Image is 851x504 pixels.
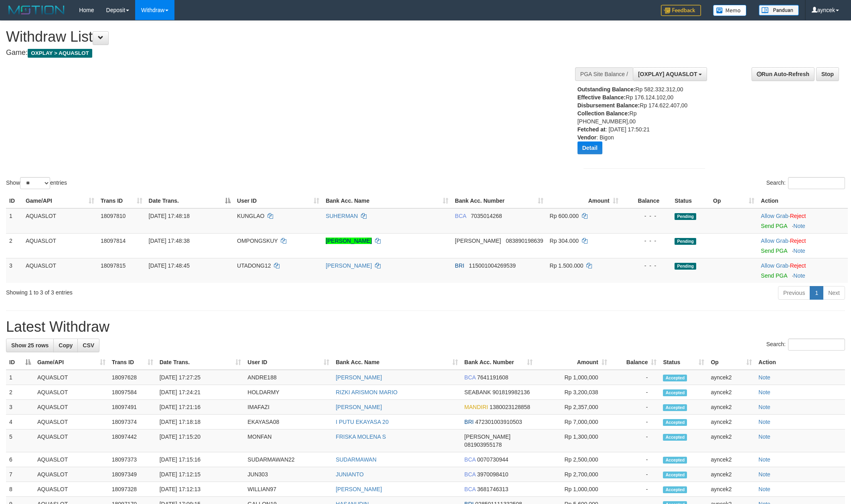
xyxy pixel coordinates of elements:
th: Status: activate to sort column ascending [660,355,707,370]
td: 18097442 [109,429,156,452]
td: 1 [6,208,22,234]
span: 18097815 [101,262,126,269]
td: AQUASLOT [34,467,109,482]
td: [DATE] 17:15:20 [156,429,245,452]
span: Accepted [663,404,687,411]
span: OXPLAY > AQUASLOT [28,49,92,58]
a: Note [758,433,770,440]
span: Copy 115001004269539 to clipboard [469,262,516,269]
span: Pending [675,238,696,245]
td: WILLIAN97 [244,482,332,497]
a: [PERSON_NAME] [336,486,382,492]
td: 5 [6,429,34,452]
td: 18097491 [109,400,156,415]
a: Note [758,456,770,463]
span: Copy 7641191608 to clipboard [477,374,509,381]
a: Next [823,286,845,300]
td: - [610,400,660,415]
td: Rp 2,357,000 [536,400,610,415]
span: BRI [464,419,474,425]
a: [PERSON_NAME] [336,374,382,381]
td: [DATE] 17:12:13 [156,482,245,497]
span: Accepted [663,434,687,441]
img: Feedback.jpg [661,5,701,16]
a: I PUTU EKAYASA 20 [336,419,389,425]
th: Status [671,194,710,208]
th: Bank Acc. Name: activate to sort column ascending [322,194,452,208]
button: [OXPLAY] AQUASLOT [633,67,707,81]
span: BRI [455,262,464,269]
h1: Latest Withdraw [6,319,845,335]
span: BCA [464,456,476,463]
td: 2 [6,385,34,400]
td: 3 [6,258,22,283]
span: Accepted [663,375,687,381]
td: Rp 1,300,000 [536,429,610,452]
td: ayncek2 [707,429,755,452]
th: Game/API: activate to sort column ascending [34,355,109,370]
th: Date Trans.: activate to sort column ascending [156,355,245,370]
span: [DATE] 17:48:45 [149,262,190,269]
td: SUDARMAWAN22 [244,452,332,467]
td: AQUASLOT [34,400,109,415]
span: Accepted [663,457,687,464]
span: BCA [464,374,476,381]
input: Search: [788,339,845,351]
b: Collection Balance: [577,110,630,117]
span: MANDIRI [464,404,488,410]
td: MONFAN [244,429,332,452]
td: 7 [6,467,34,482]
td: ayncek2 [707,400,755,415]
td: AQUASLOT [34,385,109,400]
th: Amount: activate to sort column ascending [536,355,610,370]
th: User ID: activate to sort column ascending [244,355,332,370]
td: [DATE] 17:18:18 [156,415,245,429]
td: ayncek2 [707,482,755,497]
td: - [610,482,660,497]
div: PGA Site Balance / [575,67,633,81]
label: Search: [766,339,845,351]
td: · [758,233,848,258]
span: SEABANK [464,389,491,395]
span: · [761,238,790,244]
th: Action [755,355,845,370]
th: Trans ID: activate to sort column ascending [97,194,146,208]
span: Copy 472301003910503 to clipboard [475,419,522,425]
span: Accepted [663,486,687,493]
th: Game/API: activate to sort column ascending [22,194,97,208]
a: Allow Grab [761,238,788,244]
td: Rp 3,200,038 [536,385,610,400]
th: Amount: activate to sort column ascending [547,194,622,208]
td: IMAFAZI [244,400,332,415]
td: AQUASLOT [34,415,109,429]
button: Detail [577,141,602,154]
a: Allow Grab [761,213,788,219]
span: [PERSON_NAME] [464,433,511,440]
a: SUHERMAN [326,213,358,219]
span: Accepted [663,419,687,426]
label: Show entries [6,177,67,189]
td: ayncek2 [707,415,755,429]
a: Note [758,419,770,425]
span: [PERSON_NAME] [455,238,501,244]
th: Action [758,194,848,208]
a: [PERSON_NAME] [326,238,372,244]
span: Pending [675,213,696,220]
a: Allow Grab [761,262,788,269]
span: Copy 1380023128858 to clipboard [490,404,530,410]
span: Copy 081903955178 to clipboard [464,442,502,448]
a: Note [758,374,770,381]
img: MOTION_logo.png [6,4,67,16]
a: Stop [816,67,839,81]
td: ANDRE188 [244,370,332,385]
a: JUNIANTO [336,471,364,478]
a: Previous [778,286,810,300]
td: - [610,385,660,400]
td: [DATE] 17:12:15 [156,467,245,482]
td: ayncek2 [707,467,755,482]
div: Showing 1 to 3 of 3 entries [6,285,349,296]
span: KUNGLAO [237,213,264,219]
td: Rp 2,500,000 [536,452,610,467]
a: [PERSON_NAME] [336,404,382,410]
img: panduan.png [759,5,799,16]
